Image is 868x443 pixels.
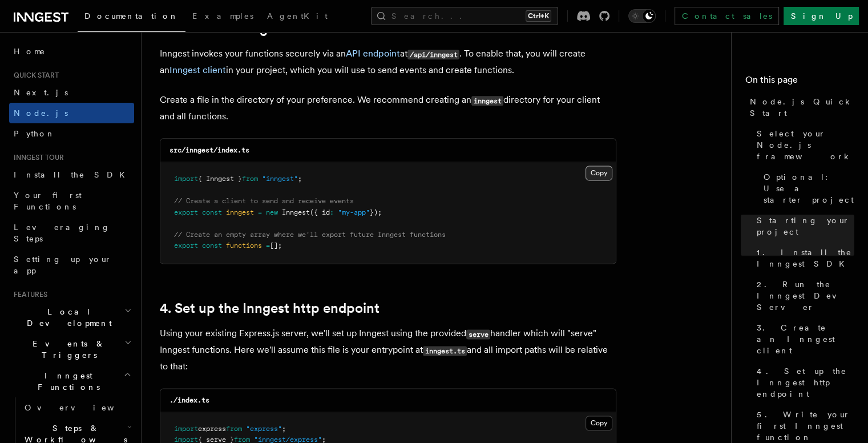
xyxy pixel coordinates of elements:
span: ; [298,175,302,183]
a: Node.js [9,103,134,123]
span: = [258,208,262,216]
span: Node.js [14,108,68,118]
a: Node.js Quick Start [745,91,854,123]
kbd: Ctrl+K [526,10,551,22]
span: Setting up your app [14,255,112,275]
span: Examples [192,11,253,21]
a: API endpoint [346,48,400,59]
button: Search...Ctrl+K [371,7,558,25]
code: inngest.ts [423,346,467,356]
span: }); [370,208,382,216]
a: Home [9,41,134,62]
button: Toggle dark mode [628,9,656,23]
span: Home [14,46,46,57]
span: import [174,175,198,183]
a: 2. Run the Inngest Dev Server [752,274,854,317]
a: 4. Set up the Inngest http endpoint [752,361,854,404]
span: Next.js [14,88,68,97]
span: Node.js Quick Start [750,96,854,119]
span: Install the SDK [14,170,132,179]
span: from [242,175,258,183]
a: Next.js [9,82,134,103]
span: AgentKit [267,11,328,21]
code: src/inngest/index.ts [169,146,249,154]
p: Inngest invokes your functions securely via an at . To enable that, you will create an in your pr... [160,46,616,78]
a: Examples [185,3,260,31]
span: Inngest tour [9,153,64,162]
a: 3. Create an Inngest client [752,317,854,361]
a: Sign Up [784,7,859,25]
span: Optional: Use a starter project [764,171,854,206]
a: Python [9,123,134,144]
span: Local Development [9,306,124,329]
a: Overview [20,397,134,418]
span: express [198,425,226,433]
button: Local Development [9,301,134,333]
a: Leveraging Steps [9,217,134,249]
h4: On this page [745,73,854,91]
span: Select your Node.js framework [757,128,854,162]
a: Select your Node.js framework [752,123,854,167]
span: ; [282,425,286,433]
p: Using your existing Express.js server, we'll set up Inngest using the provided handler which will... [160,325,616,374]
a: AgentKit [260,3,334,31]
button: Copy [586,416,612,430]
span: Quick start [9,71,59,80]
span: 4. Set up the Inngest http endpoint [757,365,854,400]
span: from [226,425,242,433]
a: 1. Install the Inngest SDK [752,242,854,274]
span: Inngest [282,208,310,216]
span: const [202,241,222,249]
span: 1. Install the Inngest SDK [757,247,854,269]
a: Documentation [78,3,185,32]
span: functions [226,241,262,249]
span: Features [9,290,47,299]
span: []; [270,241,282,249]
a: 4. Set up the Inngest http endpoint [160,300,380,316]
a: Install the SDK [9,164,134,185]
p: Create a file in the directory of your preference. We recommend creating an directory for your cl... [160,92,616,124]
span: new [266,208,278,216]
span: 2. Run the Inngest Dev Server [757,279,854,313]
span: "inngest" [262,175,298,183]
span: Starting your project [757,215,854,237]
span: Python [14,129,55,138]
span: Leveraging Steps [14,223,110,243]
span: ({ id [310,208,330,216]
span: 5. Write your first Inngest function [757,409,854,443]
span: Your first Functions [14,191,82,211]
span: : [330,208,334,216]
a: Your first Functions [9,185,134,217]
span: 3. Create an Inngest client [757,322,854,356]
a: Optional: Use a starter project [759,167,854,210]
span: "express" [246,425,282,433]
span: Overview [25,403,142,412]
span: export [174,241,198,249]
button: Copy [586,166,612,180]
span: Documentation [84,11,179,21]
span: // Create a client to send and receive events [174,197,354,205]
button: Inngest Functions [9,365,134,397]
a: Contact sales [675,7,779,25]
a: Inngest client [169,65,226,75]
span: { Inngest } [198,175,242,183]
span: // Create an empty array where we'll export future Inngest functions [174,231,446,239]
code: serve [466,329,490,339]
span: Events & Triggers [9,338,124,361]
code: inngest [471,96,503,106]
button: Events & Triggers [9,333,134,365]
a: Setting up your app [9,249,134,281]
code: /api/inngest [407,50,459,59]
code: ./index.ts [169,396,209,404]
span: Inngest Functions [9,370,123,393]
span: = [266,241,270,249]
span: import [174,425,198,433]
span: "my-app" [338,208,370,216]
span: inngest [226,208,254,216]
a: Starting your project [752,210,854,242]
span: export [174,208,198,216]
span: const [202,208,222,216]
